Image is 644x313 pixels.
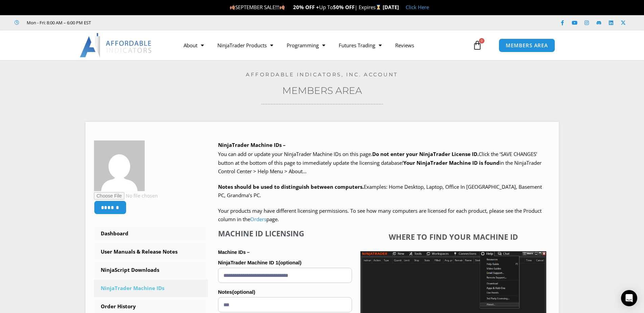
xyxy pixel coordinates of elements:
a: Affordable Indicators, Inc. Account [246,71,398,78]
span: Examples: Home Desktop, Laptop, Office In [GEOGRAPHIC_DATA], Basement PC, Grandma’s PC. [218,183,542,199]
span: (optional) [232,289,255,295]
a: Click Here [406,4,429,10]
span: You can add or update your NinjaTrader Machine IDs on this page. [218,151,372,157]
a: 0 [462,35,492,55]
b: Do not enter your NinjaTrader License ID. [372,151,479,157]
label: NinjaTrader Machine ID 1 [218,258,352,268]
span: SEPTEMBER SALE!!! Up To | Expires [230,4,383,10]
a: Programming [280,37,332,53]
strong: Machine IDs – [218,250,249,255]
h4: Where to find your Machine ID [360,232,546,241]
img: 🍂 [280,5,285,10]
a: Futures Trading [332,37,388,53]
span: MEMBERS AREA [506,43,548,48]
a: NinjaTrader Products [211,37,280,53]
strong: 20% OFF + [293,4,319,10]
a: Members Area [282,85,362,96]
img: 1180f8814a4bc4a83d9d8624e27b4552aeb051bb654112d42f1da6d19e1b1107 [94,140,145,191]
label: Notes [218,287,352,297]
nav: Menu [177,37,471,53]
img: ⌛ [376,5,381,10]
a: NinjaScript Downloads [94,261,208,279]
a: User Manuals & Release Notes [94,243,208,261]
iframe: Customer reviews powered by Trustpilot [100,19,202,26]
span: Mon - Fri: 8:00 AM – 6:00 PM EST [25,19,91,27]
a: NinjaTrader Machine IDs [94,280,208,297]
strong: Notes should be used to distinguish between computers. [218,183,364,190]
img: LogoAI | Affordable Indicators – NinjaTrader [80,33,152,57]
a: Orders [250,216,266,223]
strong: 50% OFF [333,4,355,10]
span: (optional) [278,260,301,265]
span: Your products may have different licensing permissions. To see how many computers are licensed fo... [218,207,542,223]
b: NinjaTrader Machine IDs – [218,141,286,148]
div: Open Intercom Messenger [621,290,637,306]
strong: Your NinjaTrader Machine ID is found [403,159,500,166]
a: Dashboard [94,225,208,242]
span: Click the ‘SAVE CHANGES’ button at the bottom of this page to immediately update the licensing da... [218,151,542,175]
a: MEMBERS AREA [499,38,555,52]
img: 🍂 [230,5,235,10]
a: About [177,37,211,53]
strong: [DATE] [383,4,399,10]
a: Reviews [388,37,421,53]
span: 0 [479,38,484,44]
h4: Machine ID Licensing [218,229,352,238]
